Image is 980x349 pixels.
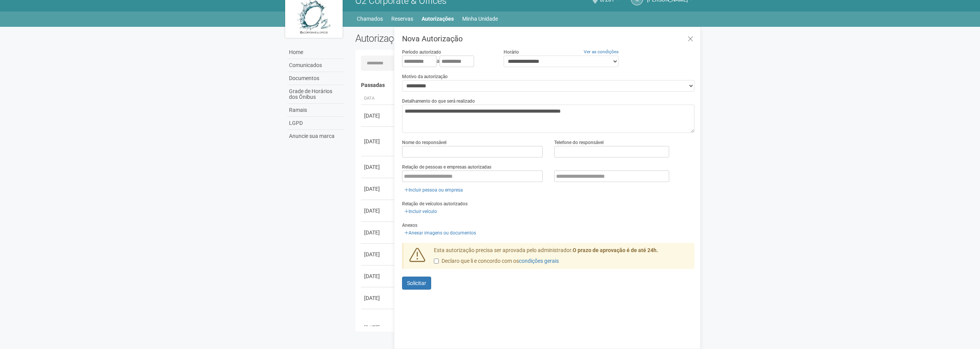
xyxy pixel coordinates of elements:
[402,35,694,43] h3: Nova Autorização
[287,72,344,85] a: Documentos
[364,112,392,120] div: [DATE]
[402,98,475,105] label: Detalhamento do que será realizado
[364,229,392,236] div: [DATE]
[554,139,604,146] label: Telefone do responsável
[434,259,439,264] input: Declaro que li e concordo com oscondições gerais
[584,49,619,54] a: Ver as condições
[355,33,519,44] h2: Autorizações
[361,92,396,105] th: Data
[391,13,413,24] a: Reservas
[402,164,491,170] label: Relação de pessoas e empresas autorizadas
[504,49,519,56] label: Horário
[361,82,689,88] h4: Passadas
[287,130,344,143] a: Anuncie sua marca
[287,46,344,59] a: Home
[364,207,392,215] div: [DATE]
[402,73,448,80] label: Motivo da autorização
[357,13,383,24] a: Chamados
[287,117,344,130] a: LGPD
[364,324,392,331] div: [DATE]
[402,277,431,290] button: Solicitar
[364,138,392,145] div: [DATE]
[287,59,344,72] a: Comunicados
[402,229,478,237] a: Anexar imagens ou documentos
[364,294,392,302] div: [DATE]
[402,49,441,56] label: Período autorizado
[402,56,492,67] div: a
[407,280,426,286] span: Solicitar
[364,272,392,280] div: [DATE]
[422,13,454,24] a: Autorizações
[573,247,658,253] strong: O prazo de aprovação é de até 24h.
[402,186,465,194] a: Incluir pessoa ou empresa
[462,13,498,24] a: Minha Unidade
[364,185,392,193] div: [DATE]
[402,207,439,216] a: Incluir veículo
[428,247,695,269] div: Esta autorização precisa ser aprovada pelo administrador.
[287,104,344,117] a: Ramais
[364,251,392,258] div: [DATE]
[364,163,392,171] div: [DATE]
[519,258,559,264] a: condições gerais
[287,85,344,104] a: Grade de Horários dos Ônibus
[434,257,559,265] label: Declaro que li e concordo com os
[402,222,417,229] label: Anexos
[402,200,468,207] label: Relação de veículos autorizados
[402,139,446,146] label: Nome do responsável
